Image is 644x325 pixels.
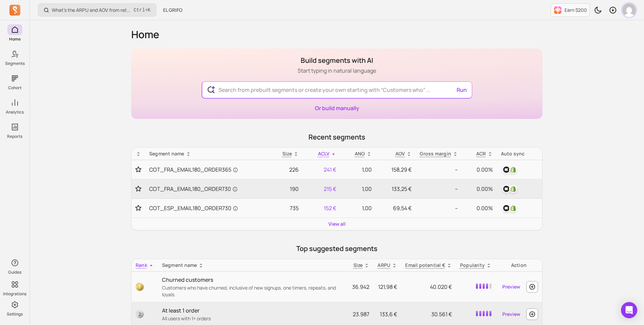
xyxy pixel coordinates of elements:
button: EL GRIFO [159,4,186,16]
p: -- [420,185,458,193]
a: COT_FRA_EMAIL180_ORDER730 [149,185,264,193]
a: Preview [500,308,523,320]
p: 735 [272,204,299,212]
span: 36.942 [352,283,369,291]
img: shopify_customer_tag [509,166,517,174]
p: 241 € [307,166,337,174]
a: Preview [500,281,523,293]
button: Toggle favorite [136,166,141,173]
p: ACR [476,150,486,157]
span: 121,98 € [378,283,397,291]
p: 152 € [307,204,337,212]
span: 23.987 [353,310,369,318]
div: Segment name [149,150,264,157]
span: EL GRIFO [163,7,182,14]
img: klaviyo [502,166,510,174]
button: Toggle favorite [136,205,141,211]
span: 30.561 € [431,310,452,318]
button: Run [454,83,469,97]
p: Popularity [460,262,485,269]
p: AOV [395,150,405,157]
button: Toggle favorite [136,185,141,192]
p: Customers who have churned, inclusive of new signups, one timers, repeats, and loyals. [162,284,344,298]
div: Open Intercom Messenger [621,302,637,318]
p: 1,00 [344,166,371,174]
button: What’s the ARPU and AOV from retained customers?Ctrl+K [38,3,156,17]
h1: Home [131,28,543,41]
a: View all [328,221,346,227]
button: klaviyoshopify_customer_tag [501,183,519,194]
span: Size [282,150,292,157]
div: Auto sync [501,150,538,157]
kbd: Ctrl [134,7,145,14]
div: Segment name [162,262,344,269]
input: Search from prebuilt segments or create your own starting with “Customers who” ... [213,82,461,98]
a: Or build manually [315,104,359,112]
p: At least 1 order [162,306,344,315]
button: Toggle dark mode [591,3,605,17]
p: Cohort [8,85,22,91]
p: Guides [8,270,21,275]
span: Size [353,262,363,268]
p: Analytics [6,109,24,115]
p: Segments [5,61,25,66]
p: Reports [7,134,22,139]
p: Start typing in natural language [298,67,376,75]
p: 190 [272,185,299,193]
img: klaviyo [502,204,510,212]
p: Home [9,36,21,42]
button: Earn $200 [551,3,590,17]
img: klaviyo [502,185,510,193]
span: COT_FRA_EMAIL180_ORDER365 [149,166,238,174]
p: 226 [272,166,299,174]
a: COT_FRA_EMAIL180_ORDER365 [149,166,264,174]
p: 158,29 € [380,166,412,174]
p: What’s the ARPU and AOV from retained customers? [52,7,131,14]
p: Churned customers [162,276,344,284]
p: 0.00% [466,204,493,212]
p: 1,00 [344,204,371,212]
p: 133,25 € [380,185,412,193]
p: -- [420,204,458,212]
kbd: K [148,7,151,13]
p: 0.00% [466,185,493,193]
p: All users with 1+ orders [162,315,344,322]
p: Recent segments [131,132,543,142]
span: ACLV [318,150,330,157]
button: klaviyoshopify_customer_tag [501,164,519,175]
p: 69,54 € [380,204,412,212]
span: 2 [136,310,144,318]
span: COT_ESP_EMAIL180_ORDER730 [149,204,238,212]
p: Earn $200 [565,7,587,14]
img: shopify_customer_tag [509,185,517,193]
button: klaviyoshopify_customer_tag [501,203,519,214]
button: Guides [7,256,22,276]
p: Settings [7,311,23,317]
span: Rank [136,262,147,268]
p: 215 € [307,185,337,193]
p: Gross margin [420,150,451,157]
img: avatar [622,3,636,17]
p: 1,00 [344,185,371,193]
span: COT_FRA_EMAIL180_ORDER730 [149,185,238,193]
img: shopify_customer_tag [509,204,517,212]
p: Integrations [3,291,26,297]
p: Top suggested segments [131,244,543,253]
span: + [134,6,151,14]
p: Email potential € [405,262,445,269]
p: 0.00% [466,166,493,174]
span: 40.020 € [430,283,452,291]
div: Action [500,262,538,269]
a: COT_ESP_EMAIL180_ORDER730 [149,204,264,212]
span: ANO [355,150,365,157]
p: ARPU [377,262,390,269]
span: 133,6 € [380,310,397,318]
p: -- [420,166,458,174]
span: 1 [136,283,144,291]
h1: Build segments with AI [298,56,376,65]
